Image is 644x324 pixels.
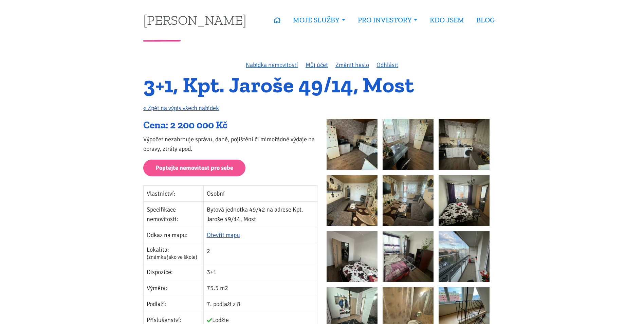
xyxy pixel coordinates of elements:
[144,185,204,201] td: Vlastnictví:
[203,185,317,201] td: Osobní
[207,231,240,239] a: Otevřít mapu
[306,61,328,69] a: Můj účet
[203,264,317,280] td: 3+1
[287,12,351,28] a: MOJE SLUŽBY
[144,264,204,280] td: Dispozice:
[203,243,317,264] td: 2
[203,280,317,296] td: 75.5 m2
[376,61,398,69] a: Odhlásit
[144,201,204,227] td: Specifikace nemovitosti:
[470,12,501,28] a: BLOG
[143,119,317,132] div: Cena: 2 200 000 Kč
[246,61,298,69] a: Nabídka nemovitostí
[143,160,245,176] a: Poptejte nemovitost pro sebe
[144,243,204,264] td: Lokalita:
[203,201,317,227] td: Bytová jednotka 49/42 na adrese Kpt. Jaroše 49/14, Most
[144,280,204,296] td: Výměra:
[147,254,197,260] span: (známka jako ve škole)
[143,134,317,154] p: Výpočet nezahrnuje správu, daně, pojištění či mimořádné výdaje na opravy, ztráty apod.
[143,76,501,94] h1: 3+1, Kpt. Jaroše 49/14, Most
[335,61,369,69] a: Změnit heslo
[352,12,424,28] a: PRO INVESTORY
[144,227,204,243] td: Odkaz na mapu:
[203,296,317,312] td: 7. podlaží z 8
[424,12,470,28] a: KDO JSEM
[143,104,219,112] a: « Zpět na výpis všech nabídek
[144,296,204,312] td: Podlaží:
[143,13,246,26] a: [PERSON_NAME]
